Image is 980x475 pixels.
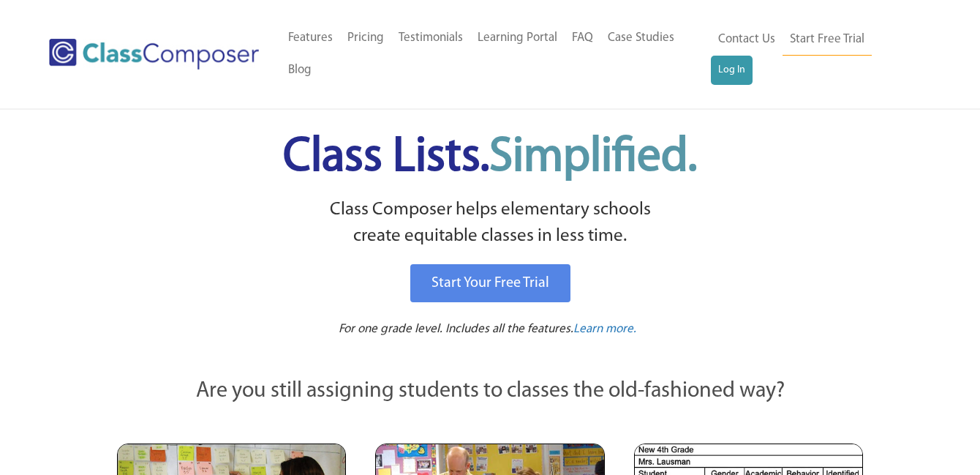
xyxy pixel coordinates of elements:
a: FAQ [565,22,600,54]
a: Features [281,22,340,54]
nav: Header Menu [281,22,711,86]
a: Pricing [340,22,391,54]
span: Learn more. [573,323,636,335]
a: Testimonials [391,22,470,54]
span: Class Lists. [283,134,697,182]
p: Class Composer helps elementary schools create equitable classes in less time. [115,197,865,250]
a: Start Your Free Trial [410,264,570,302]
img: Class Composer [49,39,259,70]
nav: Header Menu [711,23,921,85]
span: For one grade level. Includes all the features. [339,323,573,335]
a: Case Studies [600,22,682,54]
a: Learning Portal [470,22,565,54]
a: Log In [711,56,753,85]
span: Simplified. [489,134,697,182]
a: Learn more. [573,321,636,339]
span: Start Your Free Trial [431,276,549,291]
a: Start Free Trial [783,23,872,56]
a: Blog [281,54,319,86]
p: Are you still assigning students to classes the old-fashioned way? [117,375,863,408]
a: Contact Us [711,23,783,56]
